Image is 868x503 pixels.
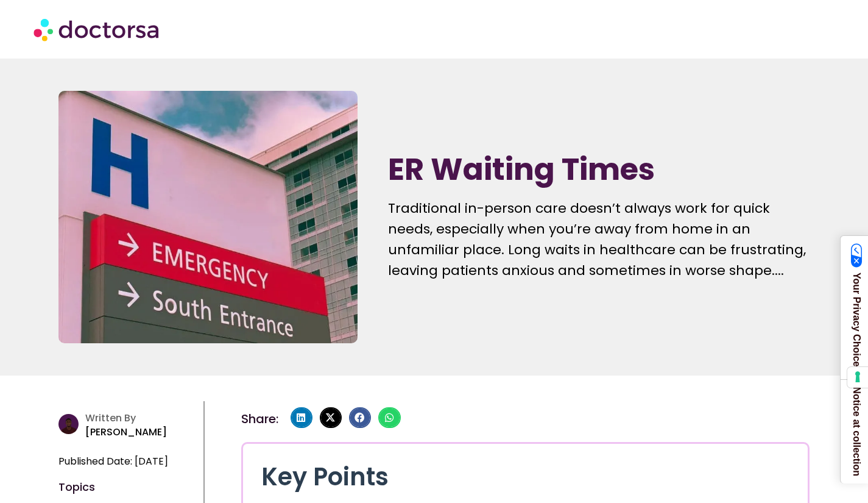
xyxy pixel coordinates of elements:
[261,462,790,491] h2: Key Points
[851,243,863,268] img: California Consumer Privacy Act (CCPA) Opt-Out Icon
[85,412,197,424] h4: Written By
[58,482,197,492] h4: Topics
[388,198,810,281] div: Traditional in-person care doesn’t always work for quick needs, especially when you’re away from ...
[388,153,810,186] h1: ER Waiting Times
[320,407,342,428] div: Share on x-twitter
[291,407,312,428] div: Share on linkedin
[378,407,400,428] div: Share on whatsapp
[58,414,79,434] img: author
[241,413,278,425] h4: Share:
[349,407,371,428] div: Share on facebook
[85,424,197,441] p: [PERSON_NAME]
[847,367,868,388] button: Your consent preferences for tracking technologies
[58,453,168,470] span: Published Date: [DATE]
